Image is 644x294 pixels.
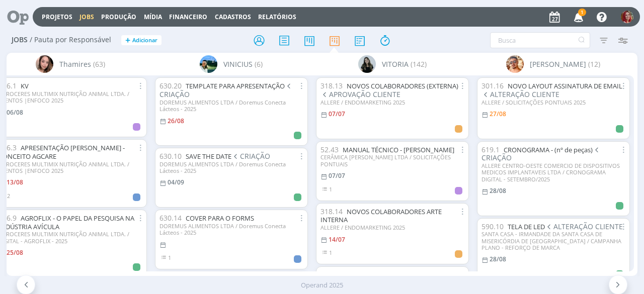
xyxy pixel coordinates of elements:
button: Financeiro [166,13,210,21]
a: Mídia [144,13,162,21]
span: (63) [93,59,105,69]
span: 619.1 [481,145,500,154]
: 26/08 [168,117,184,125]
span: 630.14 [159,213,182,223]
span: (142) [411,59,427,69]
span: 1 [329,249,332,256]
a: COVER PARA O FORMS [186,214,254,223]
span: / Pauta por Responsável [30,36,111,44]
span: 630.20 [159,81,182,90]
div: DOREMUS ALIMENTOS LTDA / Doremus Conecta Lácteos - 2025 [159,223,303,236]
: 04/09 [168,178,184,186]
a: NOVO LAYOUT ASSINATURA DE EMAIL [508,81,622,90]
: 25/08 [7,248,23,257]
a: Jobs [79,13,94,21]
a: NOVOS COLABORADORES ARTE INTERNA [320,270,442,288]
: 27/08 [490,110,506,118]
div: ALLERE / ENDOMARKETING 2025 [320,224,464,231]
a: MANUAL TÉCNICO - [PERSON_NAME] [343,145,454,154]
img: V [200,55,217,73]
: 13/08 [7,178,23,186]
: 14/07 [329,235,345,244]
span: 590.10 [481,222,504,231]
button: Cadastros [212,13,254,21]
: 06/08 [7,108,23,117]
button: Jobs [76,13,97,21]
span: ALTERAÇÃO CLIENTE [545,222,623,231]
span: CRIAÇÃO [159,81,293,99]
span: 1 [168,254,171,261]
img: V [506,55,524,73]
: 07/07 [329,171,345,180]
span: 318.14 [320,207,343,216]
span: VITORIA [382,59,409,69]
a: NOVOS COLABORADORES (EXTERNA) [347,81,458,90]
span: 301.16 [481,81,504,90]
span: CRIAÇÃO [231,151,270,161]
span: CRIAÇÃO [481,145,601,163]
: 07/07 [329,110,345,118]
span: 318.14 [320,270,343,279]
a: TEMPLATE PARA APRESENTAÇÃO [186,81,285,90]
button: +Adicionar [121,35,162,46]
: 28/08 [490,186,506,195]
span: Cadastros [215,13,251,21]
a: KV [21,81,29,90]
span: 1 [578,9,586,16]
img: V [358,55,376,73]
a: Financeiro [169,13,207,21]
span: ALTERAÇÃO CLIENTE [481,89,559,99]
div: ALLERE / SOLICITAÇÕES PONTUAIS 2025 [481,99,625,106]
a: Projetos [42,13,72,21]
a: NOVOS COLABORADORES ARTE INTERNA [320,207,442,225]
: 28/08 [490,255,506,263]
span: APROVAÇÃO CLIENTE [320,89,400,99]
button: Projetos [39,13,75,21]
input: Busca [490,32,590,48]
a: TELA DE LED [508,222,545,231]
a: Relatórios [258,13,296,21]
span: [PERSON_NAME] [530,59,586,69]
span: 52.43 [320,145,339,154]
div: SANTA CASA - IRMANDADE DA SANTA CASA DE MISERICÓRDIA DE [GEOGRAPHIC_DATA] / CAMPANHA PLANO - REFO... [481,231,625,251]
button: Mídia [141,13,165,21]
span: 1 [329,185,332,193]
div: DOREMUS ALIMENTOS LTDA / Doremus Conecta Lácteos - 2025 [159,161,303,174]
span: VINICIUS [223,59,253,69]
span: Jobs [12,36,28,44]
div: ALLERE / ENDOMARKETING 2025 [320,99,464,106]
div: DOREMUS ALIMENTOS LTDA / Doremus Conecta Lácteos - 2025 [159,99,303,112]
img: G [621,11,633,23]
span: 2 [7,192,10,200]
a: Produção [101,13,136,21]
img: T [36,55,53,73]
button: G [620,8,634,26]
button: 1 [568,8,588,26]
span: Thamires [59,59,91,69]
span: + [125,35,130,46]
a: CRONOGRAMA - (nº de peças) [504,145,593,154]
span: 318.13 [320,81,343,90]
button: Relatórios [255,13,299,21]
a: SAVE THE DATE [186,152,231,161]
span: (12) [588,59,600,69]
button: Produção [98,13,139,21]
div: CERÂMICA [PERSON_NAME] LTDA / SOLICITAÇÕES PONTUAIS [320,154,464,167]
div: ALLERE CENTRO-OESTE COMERCIO DE DISPOSITIVOS MEDICOS IMPLANTAVEIS LTDA / CRONOGRAMA DIGITAL - SET... [481,162,625,182]
span: Adicionar [132,37,157,44]
span: (6) [255,59,263,69]
span: 630.10 [159,151,182,161]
